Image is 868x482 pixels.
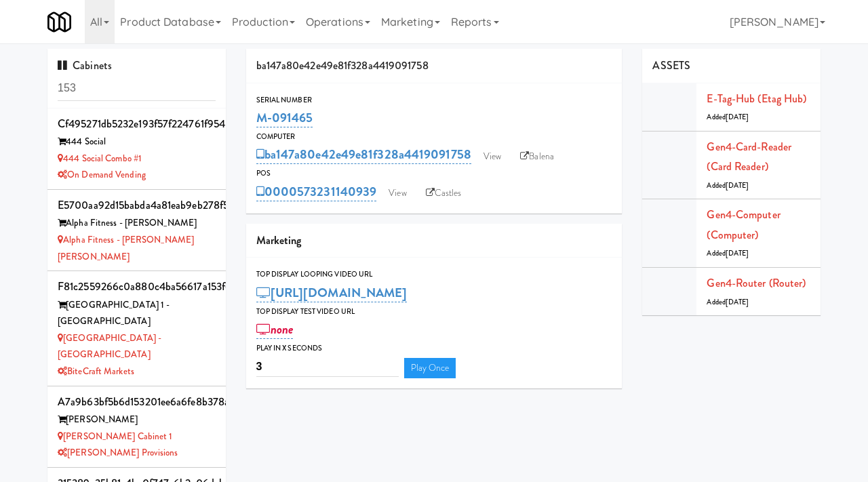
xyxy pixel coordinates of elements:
a: none [256,320,294,339]
a: On Demand Vending [58,168,146,181]
div: Play in X seconds [256,342,612,355]
li: f81c2559266c0a880c4ba56617a153f6[GEOGRAPHIC_DATA] 1 - [GEOGRAPHIC_DATA] [GEOGRAPHIC_DATA] - [GEOG... [47,271,226,386]
a: Gen4-computer (Computer) [707,207,780,243]
div: Computer [256,130,612,144]
li: cf495271db5232e193f57f224761f954444 Social 444 Social Combo #1On Demand Vending [47,108,226,190]
img: Micromart [47,10,71,34]
span: Added [707,180,749,190]
a: Castles [419,183,469,203]
span: [DATE] [726,112,749,122]
a: E-tag-hub (Etag Hub) [707,91,806,106]
a: BiteCraft Markets [58,365,134,378]
div: Top Display Looping Video Url [256,268,612,281]
div: Top Display Test Video Url [256,305,612,319]
div: [GEOGRAPHIC_DATA] 1 - [GEOGRAPHIC_DATA] [58,297,216,330]
div: 444 Social [58,134,216,150]
span: ASSETS [652,58,690,73]
div: e5700aa92d15babda4a81eab9eb278f5 [58,195,216,216]
a: Gen4-card-reader (Card Reader) [707,139,791,175]
div: a7a9b63bf5b6d153201ee6a6fe8b378a [58,392,216,412]
span: Marketing [256,233,302,248]
a: ba147a80e42e49e81f328a4419091758 [256,145,471,164]
span: Cabinets [58,58,112,73]
a: Gen4-router (Router) [707,275,806,291]
a: 0000573231140939 [256,182,377,201]
div: cf495271db5232e193f57f224761f954 [58,114,216,134]
div: POS [256,167,612,180]
a: View [382,183,413,203]
span: [DATE] [726,297,749,307]
input: Search cabinets [58,76,216,101]
span: Added [707,112,749,122]
a: 444 Social Combo #1 [58,152,142,165]
a: [URL][DOMAIN_NAME] [256,283,408,302]
span: Added [707,297,749,307]
a: Play Once [404,358,456,378]
li: a7a9b63bf5b6d153201ee6a6fe8b378a[PERSON_NAME] [PERSON_NAME] Cabinet 1[PERSON_NAME] Provisions [47,386,226,468]
a: M-091465 [256,108,313,127]
a: [PERSON_NAME] Provisions [58,446,178,459]
div: Serial Number [256,94,612,107]
a: [GEOGRAPHIC_DATA] - [GEOGRAPHIC_DATA] [58,332,161,361]
a: View [477,146,508,167]
span: Added [707,248,749,258]
div: f81c2559266c0a880c4ba56617a153f6 [58,277,216,297]
a: Balena [513,146,561,167]
span: [DATE] [726,180,749,190]
span: [DATE] [726,248,749,258]
a: [PERSON_NAME] Cabinet 1 [58,430,172,443]
li: e5700aa92d15babda4a81eab9eb278f5Alpha Fitness - [PERSON_NAME] Alpha Fitness - [PERSON_NAME] [PERS... [47,190,226,271]
div: ba147a80e42e49e81f328a4419091758 [246,49,623,83]
div: [PERSON_NAME] [58,411,216,428]
div: Alpha Fitness - [PERSON_NAME] [58,215,216,232]
a: Alpha Fitness - [PERSON_NAME] [PERSON_NAME] [58,233,194,263]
